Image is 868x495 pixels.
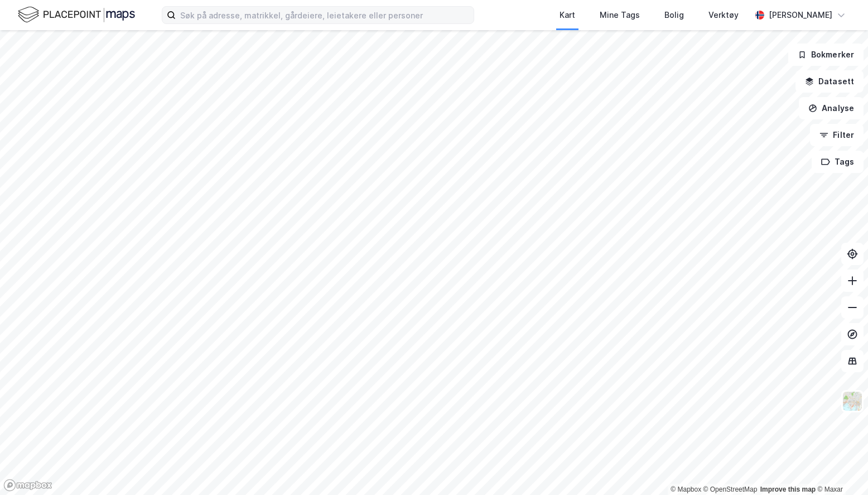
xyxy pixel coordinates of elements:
a: OpenStreetMap [703,486,758,493]
input: Søk på adresse, matrikkel, gårdeiere, leietakere eller personer [176,7,474,23]
img: Z [842,391,863,412]
button: Analyse [799,97,864,119]
a: Mapbox [671,486,701,493]
iframe: Chat Widget [812,441,868,495]
div: Bolig [664,8,684,22]
button: Tags [812,151,864,173]
button: Bokmerker [788,44,864,66]
img: logo.f888ab2527a4732fd821a326f86c7f29.svg [18,5,135,25]
button: Datasett [795,70,864,93]
button: Filter [810,124,864,146]
a: Mapbox homepage [3,479,52,492]
div: [PERSON_NAME] [769,8,832,22]
div: Verktøy [708,8,739,22]
div: Kart [560,8,575,22]
div: Mine Tags [600,8,640,22]
a: Improve this map [760,486,816,493]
